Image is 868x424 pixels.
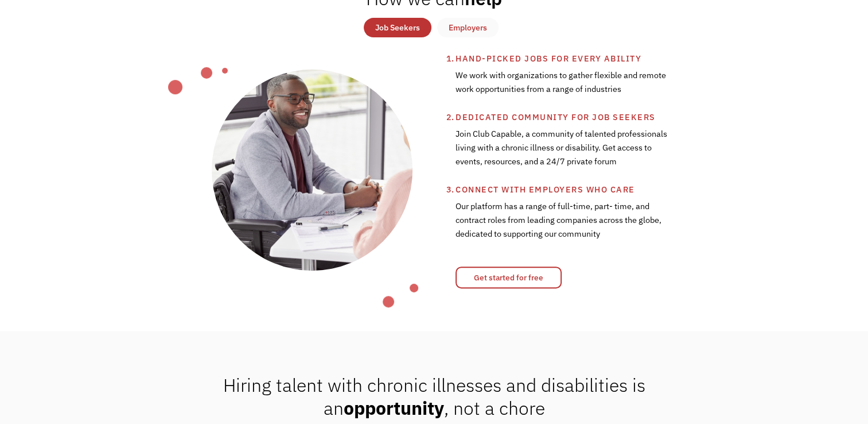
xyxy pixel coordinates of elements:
[375,21,420,34] div: Job Seekers
[456,196,667,255] div: Our platform has a range of full-time, part- time, and contract roles from leading companies acro...
[456,183,758,196] div: Connect with employers who care
[456,110,758,124] div: Dedicated community for job seekers
[456,267,562,288] a: Get started for free
[456,65,667,110] div: We work with organizations to gather flexible and remote work opportunities from a range of indus...
[456,124,667,183] div: Join Club Capable, a community of talented professionals living with a chronic illness or disabil...
[343,396,443,420] strong: opportunity
[456,52,758,65] div: Hand-picked jobs for every ability
[449,21,487,34] div: Employers
[223,373,645,420] span: Hiring talent with chronic illnesses and disabilities is an , not a chore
